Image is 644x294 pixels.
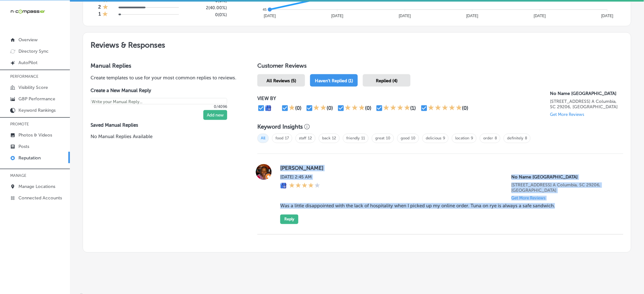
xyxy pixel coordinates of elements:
[18,155,41,161] p: Reputation
[601,14,613,18] tspan: [DATE]
[332,136,336,141] a: 12
[376,78,397,84] span: Replied (4)
[91,88,227,93] label: Create a New Manual Reply
[18,96,55,102] p: GBP Performance
[327,105,333,111] div: (0)
[257,124,303,130] h3: Keyword Insights
[331,14,343,18] tspan: [DATE]
[18,132,52,138] p: Photos & Videos
[426,136,441,141] a: delicious
[383,104,410,112] div: 4 Stars
[91,123,237,128] label: Saved Manual Replies
[315,78,353,84] span: Haven't Replied (1)
[18,49,49,54] p: Directory Sync
[308,136,312,141] a: 12
[401,136,410,141] a: good
[466,14,478,18] tspan: [DATE]
[18,85,48,90] p: Visibility Score
[264,14,276,18] tspan: [DATE]
[299,136,306,141] a: staff
[462,105,469,111] div: (0)
[410,105,416,111] div: (1)
[83,33,631,55] h2: Reviews & Responses
[91,98,227,104] textarea: Create your Quick Reply
[91,133,237,140] p: No Manual Replies Available
[102,11,108,18] div: 1 Star
[18,108,56,113] p: Keyword Rankings
[411,136,416,141] a: 10
[534,14,546,18] tspan: [DATE]
[257,96,550,101] p: VIEW BY
[18,60,37,65] p: AutoPilot
[257,62,623,72] h1: Customer Reviews
[280,203,613,209] blockquote: Was a little disappointed with the lack of hospitality when I picked up my online order. Tuna on ...
[18,195,62,201] p: Connected Accounts
[18,37,37,43] p: Overview
[365,105,371,111] div: (0)
[91,62,237,69] h3: Manual Replies
[280,165,613,171] label: [PERSON_NAME]
[495,136,497,141] a: 8
[91,104,227,109] p: 0/4096
[345,104,365,112] div: 3 Stars
[91,74,237,81] p: Create templates to use for your most common replies to reviews.
[280,215,298,224] button: Reply
[550,91,623,96] p: No Name Deli Forest Drive
[280,175,320,180] label: [DATE] 2:45 AM
[184,12,227,17] h5: 0 ( 0% )
[512,196,546,201] p: Get More Reviews
[103,4,108,11] div: 1 Star
[267,78,296,84] span: All Reviews (5)
[512,175,613,180] p: No Name Deli Forest Drive
[257,134,269,143] span: All
[203,110,227,120] button: Add new
[313,104,327,112] div: 2 Stars
[455,136,469,141] a: location
[443,136,445,141] a: 9
[289,183,320,190] div: 4 Stars
[262,8,266,11] tspan: 45
[550,112,585,117] p: Get More Reviews
[399,14,411,18] tspan: [DATE]
[525,136,527,141] a: 8
[289,104,295,112] div: 1 Star
[428,104,462,112] div: 5 Stars
[275,136,283,141] a: food
[18,184,55,189] p: Manage Locations
[184,5,227,10] h5: 2 ( 40.00% )
[386,136,390,141] a: 10
[550,99,623,110] p: 4712 Forest Dr Ste. A Columbia, SC 29206, US
[361,136,365,141] a: 11
[375,136,384,141] a: great
[471,136,473,141] a: 9
[285,136,289,141] a: 17
[346,136,360,141] a: friendly
[10,9,45,15] img: 660ab0bf-5cc7-4cb8-ba1c-48b5ae0f18e60NCTV_CLogo_TV_Black_-500x88.png
[98,4,101,11] h4: 2
[98,11,101,18] h4: 1
[322,136,330,141] a: back
[512,183,613,193] p: 4712 Forest Dr Ste. A
[18,144,29,149] p: Posts
[295,105,302,111] div: (0)
[507,136,523,141] a: definitely
[483,136,493,141] a: order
